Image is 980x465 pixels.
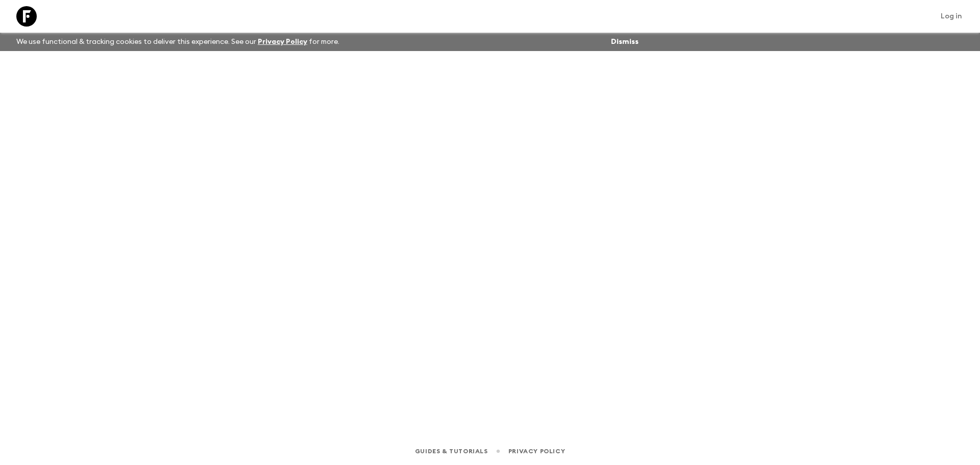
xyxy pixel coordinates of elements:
p: We use functional & tracking cookies to deliver this experience. See our for more. [12,33,344,51]
a: Guides & Tutorials [415,446,488,457]
a: Log in [935,9,968,23]
button: Dismiss [608,35,641,49]
a: Privacy Policy [508,446,565,457]
a: Privacy Policy [258,38,307,45]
